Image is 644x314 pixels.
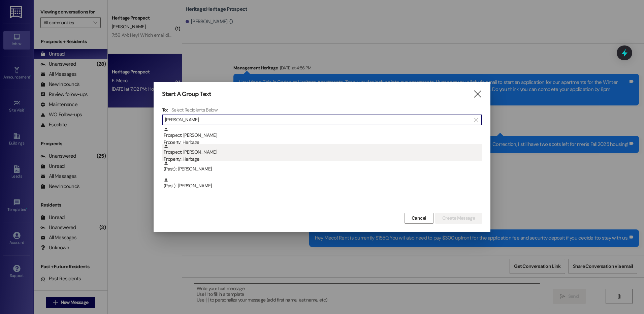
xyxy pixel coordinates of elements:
div: (Past) : [PERSON_NAME] [162,178,482,194]
button: Clear text [471,115,482,125]
i:  [473,91,482,98]
i:  [474,117,478,123]
div: Prospect: [PERSON_NAME] [164,144,482,163]
div: (Past) : [PERSON_NAME] [162,161,482,178]
button: Cancel [405,213,433,224]
h4: Select Recipients Below [171,107,218,113]
div: Property: Heritage [164,156,482,163]
h3: Start A Group Text [162,90,211,98]
h3: To: [162,107,168,113]
button: Create Message [435,213,482,224]
input: Search for any contact or apartment [165,115,471,125]
div: Property: Heritage [164,139,482,146]
span: Cancel [412,215,426,222]
div: (Past) : [PERSON_NAME] [164,161,482,172]
div: Prospect: [PERSON_NAME] [164,127,482,146]
div: (Past) : [PERSON_NAME] [164,178,482,189]
span: Create Message [442,215,475,222]
div: Prospect: [PERSON_NAME]Property: Heritage [162,127,482,144]
div: Prospect: [PERSON_NAME]Property: Heritage [162,144,482,161]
